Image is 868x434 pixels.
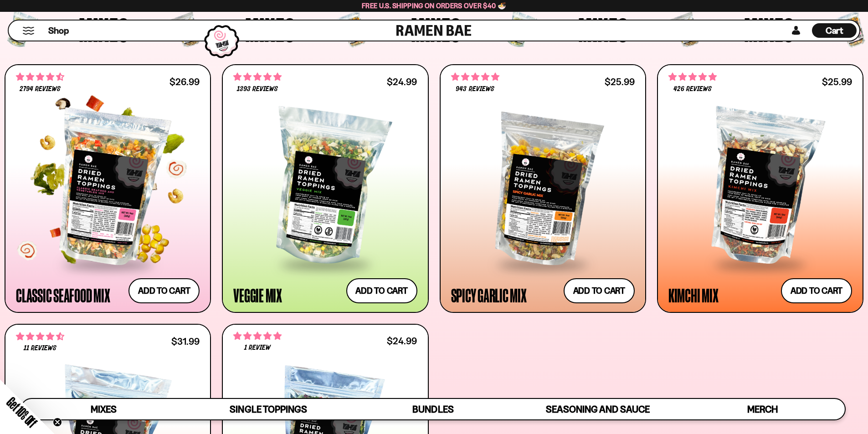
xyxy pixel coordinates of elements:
[48,25,69,37] span: Shop
[451,71,499,83] span: 4.75 stars
[451,287,527,303] div: Spicy Garlic Mix
[515,399,680,419] a: Seasoning and Sauce
[186,399,350,419] a: Single Toppings
[564,278,635,303] button: Add to cart
[456,86,494,93] span: 943 reviews
[5,64,211,313] a: 4.68 stars 2794 reviews $26.99 Classic Seafood Mix Add to cart
[747,403,778,415] span: Merch
[822,77,852,86] div: $25.99
[53,418,62,427] button: Close teaser
[16,287,110,303] div: Classic Seafood Mix
[387,337,417,345] div: $24.99
[91,403,117,415] span: Mixes
[680,399,845,419] a: Merch
[128,278,200,303] button: Add to cart
[351,399,515,419] a: Bundles
[546,403,649,415] span: Seasoning and Sauce
[440,64,646,313] a: 4.75 stars 943 reviews $25.99 Spicy Garlic Mix Add to cart
[668,287,719,303] div: Kimchi Mix
[233,330,282,342] span: 5.00 stars
[233,287,282,303] div: Veggie Mix
[4,394,40,430] span: Get 10% Off
[362,1,506,10] span: Free U.S. Shipping on Orders over $40 🍜
[171,337,200,346] div: $31.99
[781,278,852,303] button: Add to cart
[48,23,69,38] a: Shop
[169,77,200,86] div: $26.99
[233,71,282,83] span: 4.76 stars
[346,278,417,303] button: Add to cart
[668,71,717,83] span: 4.76 stars
[237,86,278,93] span: 1393 reviews
[16,71,64,83] span: 4.68 stars
[605,77,635,86] div: $25.99
[826,25,843,36] span: Cart
[22,27,35,35] button: Mobile Menu Trigger
[673,86,712,93] span: 426 reviews
[21,399,186,419] a: Mixes
[812,20,857,41] div: Cart
[24,345,56,352] span: 11 reviews
[244,344,271,352] span: 1 review
[16,331,64,342] span: 4.64 stars
[230,403,307,415] span: Single Toppings
[20,86,61,93] span: 2794 reviews
[412,403,453,415] span: Bundles
[222,64,428,313] a: 4.76 stars 1393 reviews $24.99 Veggie Mix Add to cart
[387,77,417,86] div: $24.99
[657,64,863,313] a: 4.76 stars 426 reviews $25.99 Kimchi Mix Add to cart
